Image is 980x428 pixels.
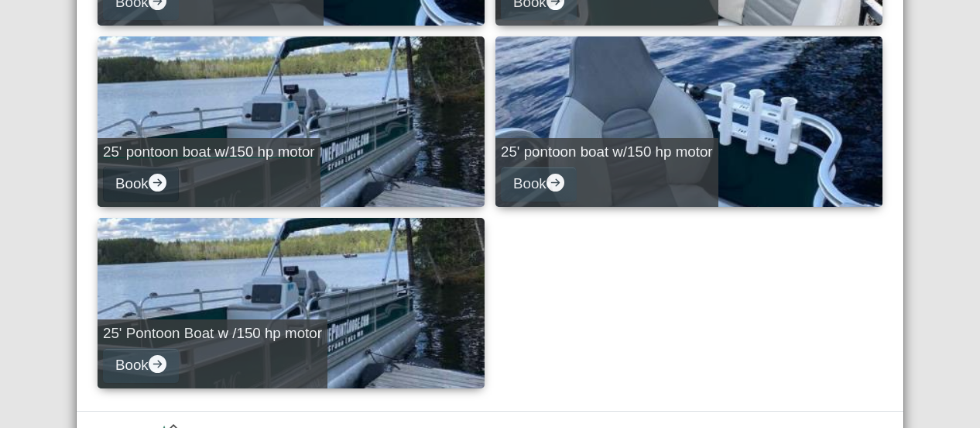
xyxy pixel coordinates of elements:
[149,355,166,373] svg: arrow right circle fill
[103,325,322,343] h5: 25' Pontoon Boat w /150 hp motor
[501,167,577,202] button: Bookarrow right circle fill
[501,143,713,161] h5: 25' pontoon boat w/150 hp motor
[103,143,315,161] h5: 25' pontoon boat w/150 hp motor
[103,348,179,383] button: Bookarrow right circle fill
[103,167,179,202] button: Bookarrow right circle fill
[149,174,166,192] svg: arrow right circle fill
[547,174,564,192] svg: arrow right circle fill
